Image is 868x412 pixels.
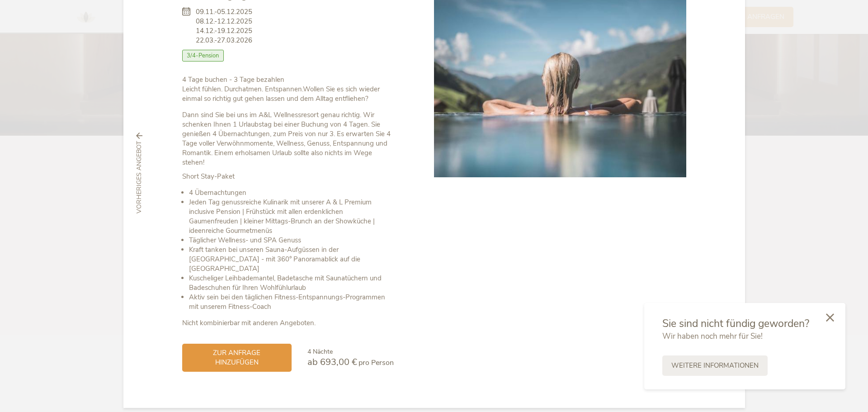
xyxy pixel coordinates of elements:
[196,7,252,45] span: 09.11.-05.12.2025 08.12.-12.12.2025 14.12.-19.12.2025 22.03.-27.03.2026
[182,50,224,62] span: 3/4-Pension
[182,75,284,84] b: 4 Tage buchen - 3 Tage bezahlen
[189,198,394,236] li: Jeden Tag genussreiche Kulinarik mit unserer A & L Premium inclusive Pension | Frühstück mit alle...
[182,318,316,327] strong: Nicht kombinierbar mit anderen Angeboten.
[135,142,144,214] span: vorheriges Angebot
[189,188,394,198] li: 4 Übernachtungen
[189,236,394,245] li: Täglicher Wellness- und SPA Genuss
[671,361,759,370] span: Weitere Informationen
[662,317,809,331] span: Sie sind nicht fündig geworden?
[182,172,235,181] strong: Short Stay-Paket
[662,355,768,376] a: Weitere Informationen
[189,245,394,274] li: Kraft tanken bei unseren Sauna-Aufgüssen in der [GEOGRAPHIC_DATA] - mit 360° Panoramablick auf di...
[182,110,394,167] p: Dann sind Sie bei uns im A&L Wellnessresort genau richtig. Wir schenken Ihnen 1 Urlaubstag bei ei...
[182,75,394,104] p: Leicht fühlen. Durchatmen. Entspannen.
[189,293,394,312] li: Aktiv sein bei den täglichen Fitness-Entspannungs-Programmen mit unserem Fitness-Coach
[662,331,763,341] span: Wir haben noch mehr für Sie!
[182,85,380,103] strong: Wollen Sie es sich wieder einmal so richtig gut gehen lassen und dem Alltag entfliehen?
[189,274,394,293] li: Kuscheliger Leihbademantel, Badetasche mit Saunatüchern und Badeschuhen für Ihren Wohlfühlurlaub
